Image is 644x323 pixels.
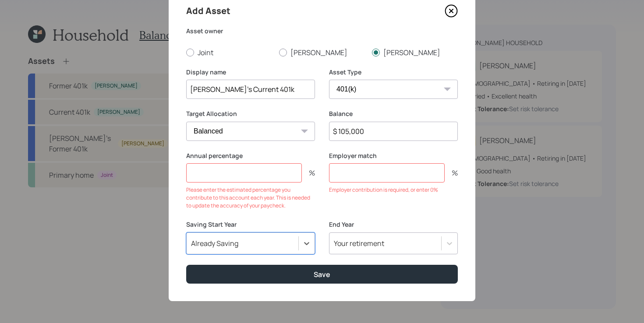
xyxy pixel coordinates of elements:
[191,239,238,248] div: Already Saving
[186,151,315,160] label: Annual percentage
[186,109,315,118] label: Target Allocation
[372,48,458,57] label: [PERSON_NAME]
[302,169,315,176] div: %
[186,27,458,35] label: Asset owner
[329,109,458,118] label: Balance
[334,239,384,248] div: Your retirement
[186,265,458,284] button: Save
[329,186,458,194] div: Employer contribution is required, or enter 0%
[186,4,230,18] h4: Add Asset
[329,220,458,229] label: End Year
[186,220,315,229] label: Saving Start Year
[314,270,330,279] div: Save
[186,48,272,57] label: Joint
[329,68,458,77] label: Asset Type
[329,151,458,160] label: Employer match
[445,169,458,176] div: %
[186,186,315,210] div: Please enter the estimated percentage you contribute to this account each year. This is needed to...
[279,48,365,57] label: [PERSON_NAME]
[186,68,315,77] label: Display name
